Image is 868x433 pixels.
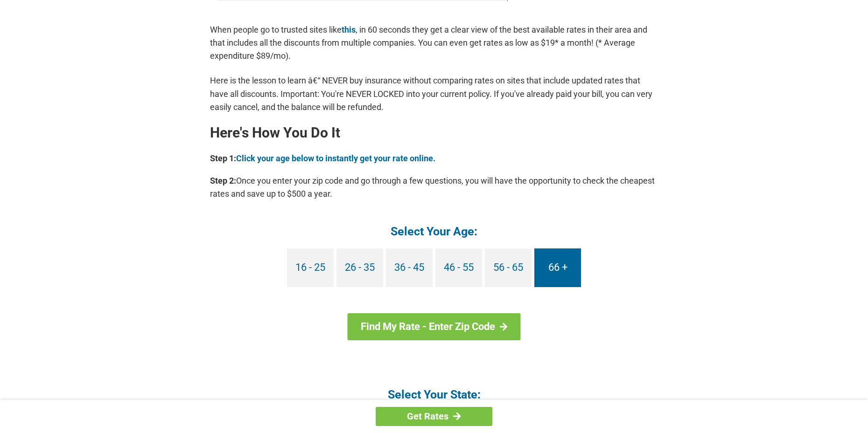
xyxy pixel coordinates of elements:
a: this [342,25,356,34]
a: Click your age below to instantly get your rate online. [236,153,435,163]
a: 26 - 35 [336,248,383,287]
a: 56 - 65 [485,248,532,287]
p: Once you enter your zip code and go through a few questions, you will have the opportunity to che... [210,174,658,200]
a: Get Rates [376,407,492,426]
a: Find My Rate - Enter Zip Code [348,313,521,340]
h2: Here's How You Do It [210,125,658,140]
h4: Select Your Age: [210,224,658,239]
b: Step 2: [210,176,236,186]
a: 36 - 45 [386,248,433,287]
a: 16 - 25 [287,248,334,287]
h4: Select Your State: [210,387,658,402]
b: Step 1: [210,153,236,163]
a: 46 - 55 [435,248,482,287]
a: 66 + [534,248,581,287]
p: Here is the lesson to learn â€“ NEVER buy insurance without comparing rates on sites that include... [210,74,658,113]
p: When people go to trusted sites like , in 60 seconds they get a clear view of the best available ... [210,23,658,62]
